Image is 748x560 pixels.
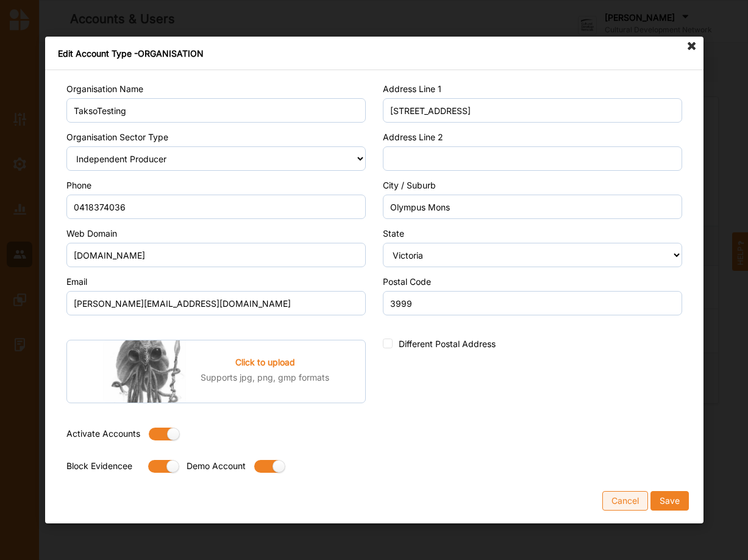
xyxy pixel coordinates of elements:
label: Demo Account [187,461,246,476]
label: Address Line 2 [383,132,443,142]
label: Supports jpg, png, gmp formats [201,372,329,382]
label: Activate Accounts [66,429,140,443]
label: City / Suburb [383,180,436,190]
label: Click to upload [235,357,294,368]
img: c053a4e9b8129601012fed7a7720e6d6_martian2.jpg [102,340,186,403]
label: Web Domain [66,228,117,239]
label: Different Postal Address [398,339,495,349]
div: Edit Account Type - ORGANISATION [58,48,691,59]
label: Organisation Sector Type [66,132,168,142]
label: Organisation Name [66,84,143,94]
label: Block Evidencee [66,461,132,476]
label: Address Line 1 [383,84,441,94]
label: State [383,228,404,239]
label: Email [66,276,87,287]
button: Cancel [602,491,648,511]
label: Postal Code [383,276,431,287]
label: Phone [66,180,91,190]
button: Save [650,491,688,511]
